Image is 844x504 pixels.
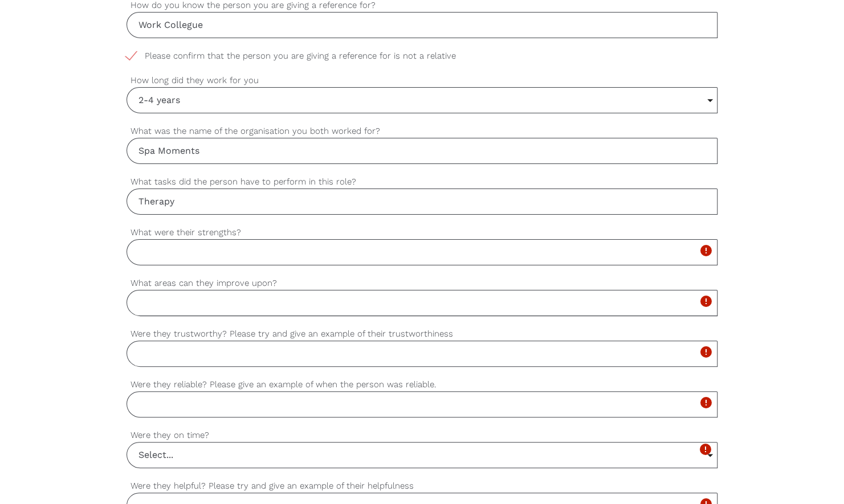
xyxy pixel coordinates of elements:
label: What tasks did the person have to perform in this role? [127,175,717,189]
label: Were they trustworthy? Please try and give an example of their trustworthiness [127,327,717,341]
span: Please confirm that the person you are giving a reference for is not a relative [127,50,478,63]
label: What was the name of the organisation you both worked for? [127,125,717,138]
label: Were they reliable? Please give an example of when the person was reliable. [127,378,717,391]
label: What were their strengths? [127,226,717,239]
i: error [699,345,712,359]
label: Were they helpful? Please try and give an example of their helpfulness [127,480,717,493]
i: error [699,294,712,308]
i: error [699,244,712,257]
i: error [698,442,712,456]
i: error [699,396,712,409]
label: How long did they work for you [127,74,717,87]
label: What areas can they improve upon? [127,277,717,290]
label: Were they on time? [127,429,717,442]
